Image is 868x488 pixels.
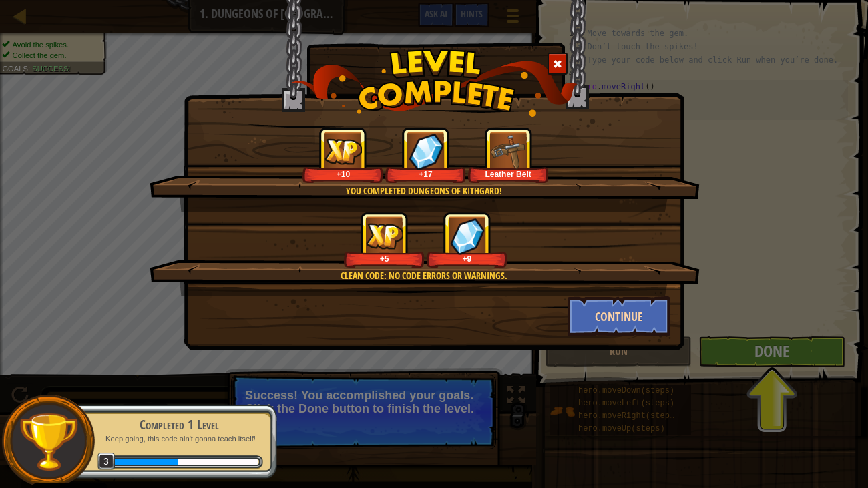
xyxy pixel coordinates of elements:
[388,169,463,179] div: +17
[18,411,79,472] img: trophy.png
[471,169,546,179] div: Leather Belt
[97,453,116,471] span: 3
[490,133,527,170] img: portrait.png
[366,223,403,249] img: reward_icon_xp.png
[324,138,362,164] img: reward_icon_xp.png
[347,254,422,264] div: +5
[213,269,634,282] div: Clean code: no code errors or warnings.
[568,296,671,336] button: Continue
[291,49,578,117] img: level_complete.png
[305,169,381,179] div: +10
[213,184,634,198] div: You completed Dungeons of Kithgard!
[429,254,505,264] div: +9
[450,218,485,254] img: reward_icon_gems.png
[95,434,263,444] p: Keep going, this code ain't gonna teach itself!
[95,415,263,434] div: Completed 1 Level
[409,133,443,170] img: reward_icon_gems.png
